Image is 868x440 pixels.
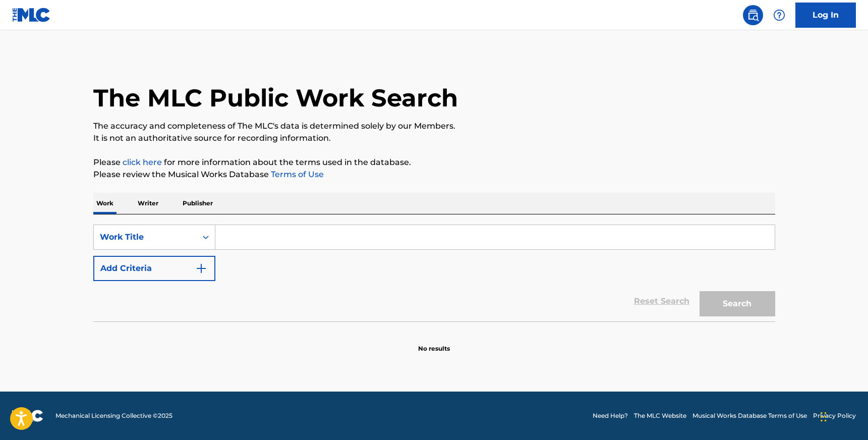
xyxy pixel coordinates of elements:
[818,392,868,440] iframe: Chat Widget
[93,169,775,181] p: Please review the Musical Works Database
[55,411,172,420] span: Mechanical Licensing Collective © 2025
[773,9,785,21] img: help
[593,411,628,420] a: Need Help?
[135,193,161,214] p: Writer
[795,3,856,28] a: Log In
[12,410,43,422] img: logo
[813,411,856,420] a: Privacy Policy
[269,170,324,179] a: Terms of Use
[692,411,807,420] a: Musical Works Database Terms of Use
[747,9,759,21] img: search
[634,411,686,420] a: The MLC Website
[93,132,775,144] p: It is not an authoritative source for recording information.
[123,157,162,167] a: click here
[93,193,117,214] p: Work
[195,262,207,274] img: 9d2ae6d4665cec9f34b9.svg
[93,256,215,281] button: Add Criteria
[743,5,763,25] a: Public Search
[12,8,51,22] img: MLC Logo
[93,225,775,321] form: Search Form
[180,193,216,214] p: Publisher
[93,120,775,132] p: The accuracy and completeness of The MLC's data is determined solely by our Members.
[93,83,458,113] h1: The MLC Public Work Search
[100,231,191,243] div: Work Title
[93,156,775,169] p: Please for more information about the terms used in the database.
[821,402,827,432] div: Drag
[769,5,789,25] div: Help
[418,332,450,353] p: No results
